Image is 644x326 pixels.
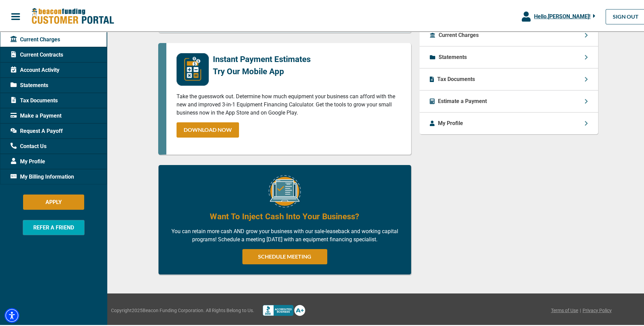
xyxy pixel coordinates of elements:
div: Accessibility Menu [4,307,19,322]
span: My Billing Information [11,171,74,180]
p: Current Charges [439,30,479,38]
p: Tax Documents [437,74,475,82]
span: Contact Us [11,141,47,149]
p: Statements [439,52,467,60]
button: APPLY [23,193,84,208]
h4: Want To Inject Cash Into Your Business? [210,209,359,221]
span: Hello, [PERSON_NAME] ! [534,12,590,18]
a: SCHEDULE MEETING [242,248,327,263]
a: Privacy Policy [583,306,612,313]
span: Statements [11,80,48,88]
button: REFER A FRIEND [23,219,85,234]
span: Tax Documents [11,95,58,103]
span: Account Activity [11,65,59,73]
span: Copyright 2025 Beacon Funding Corporation. All Rights Belong to Us. [111,306,254,313]
span: | [580,306,581,313]
p: Instant Payment Estimates [213,52,311,64]
p: Estimate a Payment [438,96,487,104]
p: You can retain more cash AND grow your business with our sale-leaseback and working capital progr... [169,226,401,242]
span: Current Contracts [11,49,63,58]
p: My Profile [438,118,463,126]
span: My Profile [11,156,45,164]
a: DOWNLOAD NOW [177,121,239,136]
img: mobile-app-logo.png [177,52,209,84]
span: Request A Payoff [11,126,63,134]
img: Equipment Financing Online Image [269,174,301,206]
img: Better Bussines Beareau logo A+ [263,304,305,314]
a: Terms of Use [551,306,578,313]
span: Current Charges [11,34,60,42]
img: Beacon Funding Customer Portal Logo [31,6,114,24]
p: Take the guesswork out. Determine how much equipment your business can afford with the new and im... [177,91,401,116]
span: Make a Payment [11,110,61,119]
p: Try Our Mobile App [213,64,311,76]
